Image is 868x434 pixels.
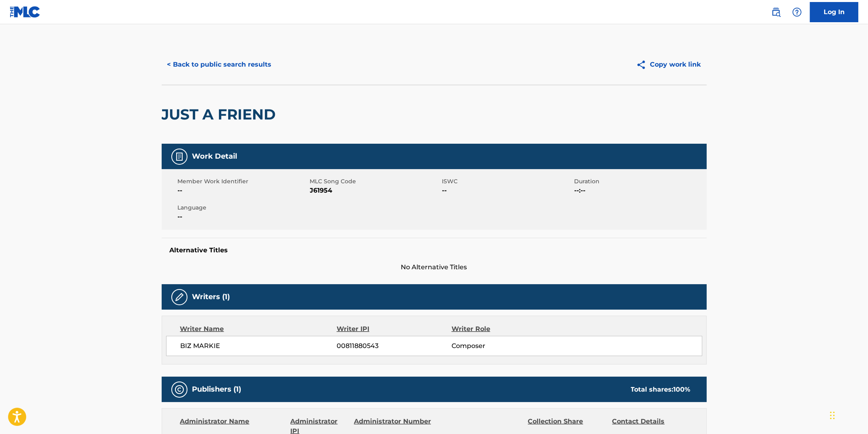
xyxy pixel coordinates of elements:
[636,60,650,70] img: Copy work link
[162,105,280,124] h2: JUST A FRIEND
[810,2,858,22] a: Log In
[192,292,230,302] h5: Writers (1)
[192,152,237,161] h5: Work Detail
[828,395,868,434] iframe: Chat Widget
[175,152,184,161] img: Work Detail
[175,385,184,394] img: Publishers
[631,55,707,75] button: Copy work link
[178,212,308,222] span: --
[442,177,572,186] span: ISWC
[170,246,699,254] h5: Alternative Titles
[452,324,556,334] div: Writer Role
[631,385,691,394] div: Total shares:
[771,7,781,17] img: search
[178,177,308,186] span: Member Work Identifier
[310,177,440,186] span: MLC Song Code
[337,341,451,351] span: 00811880543
[575,186,705,195] span: --:--
[337,324,452,334] div: Writer IPI
[162,262,707,272] span: No Alternative Titles
[180,324,337,334] div: Writer Name
[178,186,308,195] span: --
[674,386,691,393] span: 100 %
[442,186,572,195] span: --
[768,4,784,20] a: Public Search
[452,341,556,351] span: Composer
[10,6,41,18] img: MLC Logo
[192,385,241,394] h5: Publishers (1)
[310,186,440,195] span: J61954
[162,55,277,75] button: < Back to public search results
[175,292,184,302] img: Writers
[575,177,705,186] span: Duration
[792,7,802,17] img: help
[789,4,805,20] div: Help
[181,341,337,351] span: BIZ MARKIE
[178,203,308,212] span: Language
[830,403,835,428] div: Drag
